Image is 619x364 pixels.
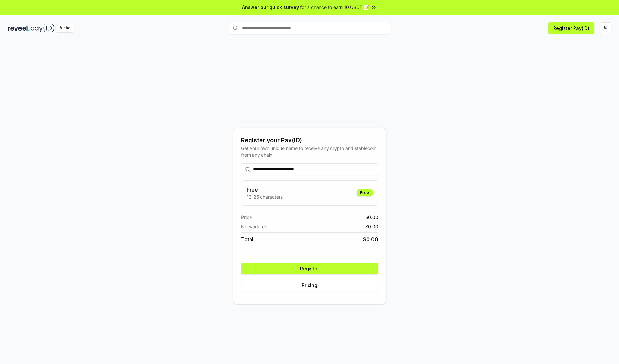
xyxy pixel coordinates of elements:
[363,235,378,243] span: $ 0.00
[241,214,252,221] span: Price
[365,223,378,230] span: $ 0.00
[242,4,299,11] span: Answer our quick survey
[241,235,253,243] span: Total
[241,263,378,274] button: Register
[241,280,378,291] button: Pricing
[247,193,283,200] p: 13-25 characters
[365,214,378,221] span: $ 0.00
[241,136,378,145] div: Register your Pay(ID)
[241,145,378,158] div: Get your own unique name to receive any crypto and stablecoin, from any chain
[357,189,373,196] div: Free
[8,24,29,32] img: reveel_dark
[548,22,594,34] button: Register Pay(ID)
[247,186,283,193] h3: Free
[31,24,54,32] img: pay_id
[241,223,267,230] span: Network fee
[56,24,74,32] div: Alpha
[300,4,369,11] span: for a chance to earn 10 USDT 📝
